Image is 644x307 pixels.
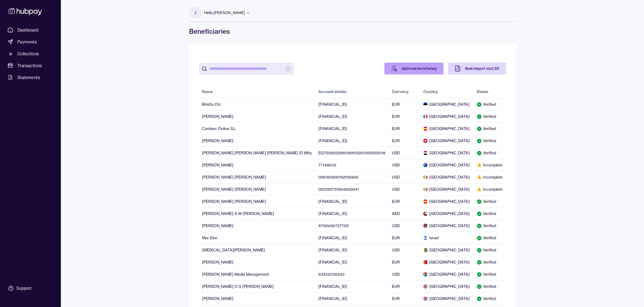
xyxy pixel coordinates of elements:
[477,89,488,94] div: Status
[389,110,420,122] td: EUR
[389,244,420,256] td: USD
[315,147,389,159] td: EG760002088108810203000000118
[477,211,503,216] div: Verified
[477,272,503,277] div: Verified
[204,10,245,16] p: Hello, [PERSON_NAME]
[423,199,470,204] span: [GEOGRAPHIC_DATA]
[199,171,315,183] td: [PERSON_NAME] [PERSON_NAME]
[5,25,55,35] a: Dashboard
[199,292,315,305] td: [PERSON_NAME]
[315,122,389,135] td: [FINANCIAL_ID]
[423,187,470,192] span: [GEOGRAPHIC_DATA]
[389,183,420,195] td: USD
[319,89,347,94] div: Account details
[392,89,409,94] div: Currency
[423,162,470,168] span: [GEOGRAPHIC_DATA]
[477,296,503,301] div: Verified
[315,268,389,280] td: 62432336693
[477,223,503,228] div: Verified
[423,211,470,216] span: [GEOGRAPHIC_DATA]
[423,89,438,94] div: Country
[389,195,420,207] td: EUR
[315,183,389,195] td: 002180701854600941
[389,292,420,305] td: EUR
[315,159,389,171] td: 77148632
[17,74,40,81] span: Statements
[389,280,420,292] td: EUR
[199,135,315,147] td: [PERSON_NAME]
[477,175,503,180] div: Incomplete
[17,50,39,57] span: Collections
[477,114,503,119] div: Verified
[477,187,503,192] div: Incomplete
[389,232,420,244] td: EUR
[17,62,42,69] span: Transactions
[199,268,315,280] td: [PERSON_NAME] Media Management
[315,195,389,207] td: [FINANCIAL_ID]
[423,223,470,228] span: [GEOGRAPHIC_DATA]
[389,207,420,220] td: AED
[315,232,389,244] td: [FINANCIAL_ID]
[315,207,389,220] td: [FINANCIAL_ID]
[17,39,37,45] span: Payments
[199,98,315,110] td: Bristta OU
[423,175,470,180] span: [GEOGRAPHIC_DATA]
[477,247,503,253] div: Verified
[477,235,503,241] div: Verified
[389,171,420,183] td: USD
[315,256,389,268] td: [FINANCIAL_ID]
[5,37,55,47] a: Payments
[16,285,31,291] div: Support
[477,199,503,204] div: Verified
[477,162,503,168] div: Incomplete
[199,110,315,122] td: [PERSON_NAME]
[477,102,503,107] div: Verified
[5,283,55,294] a: Support
[423,150,470,156] span: [GEOGRAPHIC_DATA]
[477,150,503,156] div: Verified
[477,260,503,265] div: Verified
[384,63,444,74] a: Add new beneficiary
[199,256,315,268] td: [PERSON_NAME]
[5,61,55,70] a: Transactions
[315,220,389,232] td: 8700496727700
[423,102,470,107] span: [GEOGRAPHIC_DATA]
[199,244,315,256] td: [MEDICAL_DATA][PERSON_NAME]
[199,183,315,195] td: [PERSON_NAME] [PERSON_NAME]
[423,296,470,301] span: [GEOGRAPHIC_DATA]
[202,89,213,94] div: Name
[423,114,470,119] span: [GEOGRAPHIC_DATA]
[389,98,420,110] td: EUR
[315,98,389,110] td: [FINANCIAL_ID]
[423,247,470,253] span: [GEOGRAPHIC_DATA]
[199,232,315,244] td: Mor Elen
[210,63,283,75] input: search
[423,260,470,265] span: [GEOGRAPHIC_DATA]
[5,73,55,82] a: Statements
[17,27,39,33] span: Dashboard
[199,220,315,232] td: [PERSON_NAME]
[477,126,503,131] div: Verified
[199,207,315,220] td: [PERSON_NAME] A M [PERSON_NAME]
[389,159,420,171] td: USD
[199,195,315,207] td: [PERSON_NAME] [PERSON_NAME]
[389,122,420,135] td: EUR
[315,280,389,292] td: [FINANCIAL_ID]
[194,10,196,16] p: J
[389,135,420,147] td: EUR
[5,49,55,59] a: Collections
[477,284,503,289] div: Verified
[423,284,470,289] span: [GEOGRAPHIC_DATA]
[199,122,315,135] td: Cambec Online S.L
[315,292,389,305] td: [FINANCIAL_ID]
[423,126,470,131] span: [GEOGRAPHIC_DATA]
[315,135,389,147] td: [FINANCIAL_ID]
[477,138,503,144] div: Verified
[315,171,389,183] td: 058180000152155966
[423,235,470,241] span: Israel
[389,147,420,159] td: USD
[199,159,315,171] td: [PERSON_NAME]
[315,110,389,122] td: [FINANCIAL_ID]
[448,63,506,74] a: Bulk import via CSV
[389,268,420,280] td: USD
